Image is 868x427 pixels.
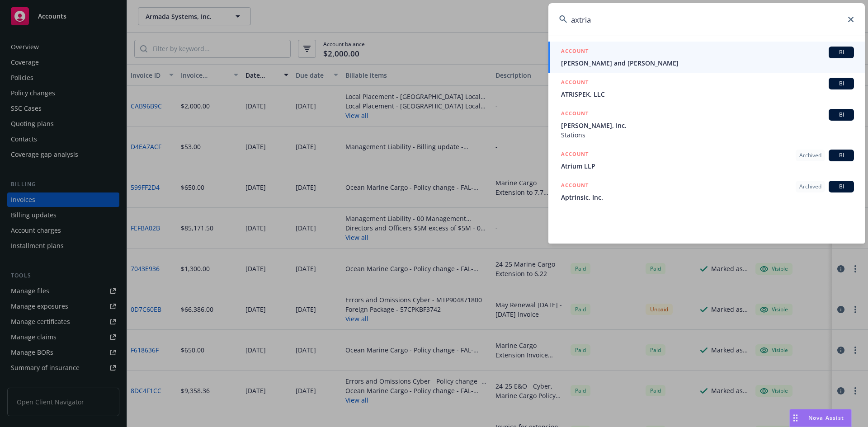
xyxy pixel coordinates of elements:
a: ACCOUNTArchivedBIAtrium LLP [548,145,865,176]
h5: ACCOUNT [561,47,589,57]
h5: ACCOUNT [561,181,589,192]
span: BI [832,183,850,191]
button: Nova Assist [789,409,852,427]
span: [PERSON_NAME] and [PERSON_NAME] [561,58,854,68]
h5: ACCOUNT [561,150,589,160]
span: Archived [799,183,821,191]
input: Search... [548,3,865,36]
div: Drag to move [790,409,801,427]
h5: ACCOUNT [561,109,589,120]
span: BI [832,48,850,56]
a: ACCOUNTBI[PERSON_NAME], Inc.Stations [548,104,865,145]
span: BI [832,151,850,160]
span: [PERSON_NAME], Inc. [561,121,854,130]
a: ACCOUNTBIATRISPEK, LLC [548,73,865,104]
span: Atrium LLP [561,161,854,171]
span: ATRISPEK, LLC [561,89,854,99]
h5: ACCOUNT [561,78,589,89]
span: Aptrinsic, Inc. [561,192,854,202]
span: Nova Assist [808,414,844,422]
a: ACCOUNTBI[PERSON_NAME] and [PERSON_NAME] [548,42,865,73]
a: ACCOUNTArchivedBIAptrinsic, Inc. [548,176,865,207]
span: Stations [561,130,854,140]
span: Archived [799,151,821,160]
span: BI [832,111,850,119]
span: BI [832,80,850,88]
